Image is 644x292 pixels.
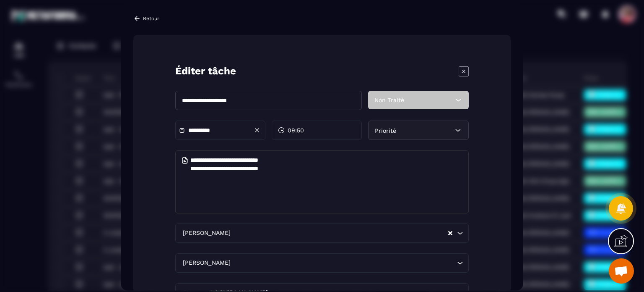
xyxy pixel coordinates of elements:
span: 09:50 [288,126,304,134]
span: Non Traité [374,97,404,103]
button: Clear Selected [448,230,452,236]
p: Retour [143,16,159,21]
span: [PERSON_NAME] [181,229,232,238]
p: Éditer tâche [175,64,236,78]
input: Search for option [232,258,455,268]
span: Priorité [375,127,396,134]
div: Search for option [175,224,469,243]
input: Search for option [232,229,447,238]
div: Ouvrir le chat [609,258,634,284]
div: Search for option [175,253,469,273]
span: [PERSON_NAME] [181,258,232,268]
